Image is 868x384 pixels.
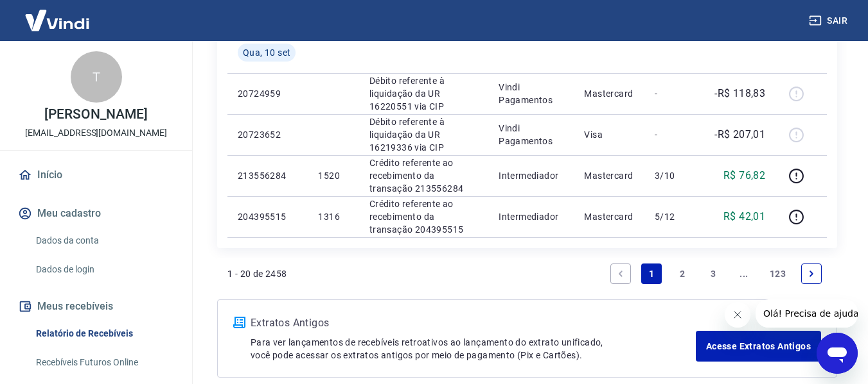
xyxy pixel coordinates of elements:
[238,128,297,141] p: 20723652
[369,115,478,154] p: Débito referente à liquidação da UR 16219336 via CIP
[806,9,853,33] button: Sair
[610,263,631,284] a: Previous page
[499,122,563,147] p: Vindi Pagamentos
[44,108,147,121] p: [PERSON_NAME]
[31,321,177,347] a: Relatório de Recebíveis
[725,302,750,328] iframe: Fechar mensagem
[703,263,723,284] a: Page 3
[25,126,167,140] p: [EMAIL_ADDRESS][DOMAIN_NAME]
[369,197,478,236] p: Crédito referente ao recebimento da transação 204395515
[605,258,827,289] ul: Pagination
[696,331,821,362] a: Acesse Extratos Antigos
[318,210,348,223] p: 1316
[251,336,696,362] p: Para ver lançamentos de recebíveis retroativos ao lançamento do extrato unificado, você pode aces...
[238,87,297,100] p: 20724959
[655,87,693,100] p: -
[238,210,297,223] p: 204395515
[723,209,765,224] p: R$ 42,01
[499,169,563,182] p: Intermediador
[15,1,99,40] img: Vindi
[672,263,693,284] a: Page 2
[15,161,177,189] a: Início
[714,127,765,142] p: -R$ 207,01
[233,317,245,328] img: ícone
[801,263,822,284] a: Next page
[723,168,765,183] p: R$ 76,82
[31,349,177,376] a: Recebíveis Futuros Online
[499,81,563,106] p: Vindi Pagamentos
[655,169,693,182] p: 3/10
[15,292,177,321] button: Meus recebíveis
[15,199,177,228] button: Meu cadastro
[71,51,122,103] div: T
[318,169,348,182] p: 1520
[714,86,765,101] p: -R$ 118,83
[584,210,634,223] p: Mastercard
[499,210,563,223] p: Intermediador
[641,263,662,284] a: Page 1 is your current page
[584,87,634,100] p: Mastercard
[369,74,478,113] p: Débito referente à liquidação da UR 16220551 via CIP
[655,128,693,141] p: -
[765,263,791,284] a: Page 123
[8,9,108,19] span: Olá! Precisa de ajuda?
[584,169,634,182] p: Mastercard
[756,299,858,328] iframe: Mensagem da empresa
[655,210,693,223] p: 5/12
[31,228,177,254] a: Dados da conta
[227,267,287,280] p: 1 - 20 de 2458
[584,128,634,141] p: Visa
[251,315,696,331] p: Extratos Antigos
[734,263,754,284] a: Jump forward
[817,333,858,374] iframe: Botão para abrir a janela de mensagens
[243,46,290,59] span: Qua, 10 set
[238,169,297,182] p: 213556284
[369,156,478,195] p: Crédito referente ao recebimento da transação 213556284
[31,256,177,283] a: Dados de login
